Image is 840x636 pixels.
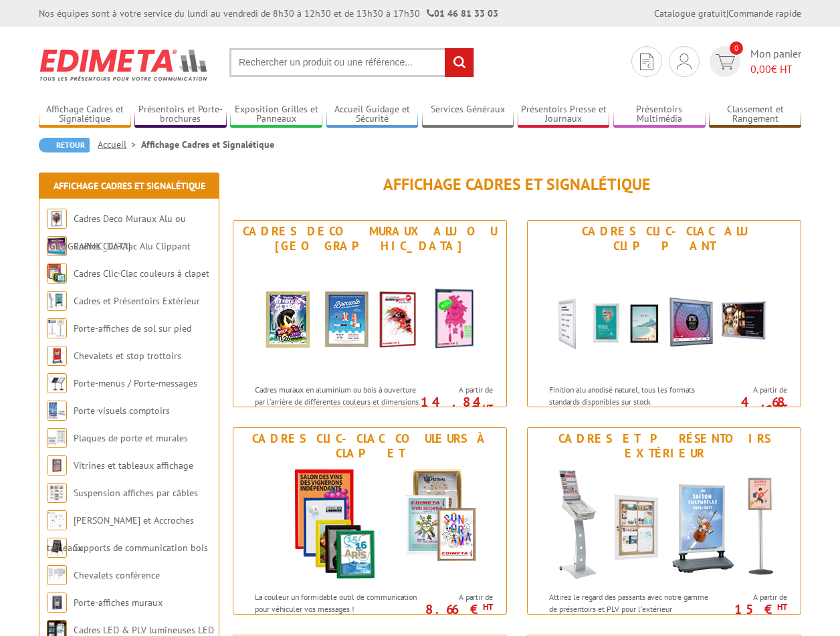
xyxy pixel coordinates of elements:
a: Affichage Cadres et Signalétique [39,104,131,126]
a: devis rapide 0 Mon panier 0,00€ HT [706,46,801,77]
span: A partir de [719,385,787,395]
div: Cadres Clic-Clac couleurs à clapet [237,431,503,461]
img: Porte-affiches muraux [47,593,67,613]
sup: HT [777,402,787,413]
a: Cadres Deco Muraux Alu ou [GEOGRAPHIC_DATA] Cadres Deco Muraux Alu ou Bois Cadres muraux en alumi... [233,220,507,407]
h1: Affichage Cadres et Signalétique [233,176,801,193]
img: Cadres Deco Muraux Alu ou Bois [246,257,494,377]
p: 4.68 € [712,398,787,414]
input: Rechercher un produit ou une référence... [229,48,474,77]
li: Affichage Cadres et Signalétique [141,138,274,151]
a: Porte-visuels comptoirs [74,405,170,417]
div: Cadres et Présentoirs Extérieur [531,431,797,461]
a: Catalogue gratuit [654,7,726,19]
a: Cadres Clic-Clac Alu Clippant Cadres Clic-Clac Alu Clippant Finition alu anodisé naturel, tous le... [527,220,801,407]
a: Exposition Grilles et Panneaux [230,104,322,126]
a: Porte-affiches de sol sur pied [74,322,191,334]
input: rechercher [445,48,474,77]
a: Suspension affiches par câbles [74,487,198,499]
a: Présentoirs et Porte-brochures [134,104,227,126]
span: Mon panier [750,46,801,77]
div: Nos équipes sont à votre service du lundi au vendredi de 8h30 à 12h30 et de 13h30 à 17h30 [39,7,498,20]
a: Accueil Guidage et Sécurité [326,104,419,126]
a: Porte-menus / Porte-messages [74,377,197,389]
p: 15 € [712,605,787,613]
div: Cadres Clic-Clac Alu Clippant [531,224,797,253]
sup: HT [483,402,493,413]
img: Cimaises et Accroches tableaux [47,510,67,530]
a: Plaques de porte et murales [74,432,188,444]
img: Porte-menus / Porte-messages [47,373,67,393]
span: 0 [730,41,743,55]
img: Vitrines et tableaux affichage [47,455,67,475]
a: Cadres Deco Muraux Alu ou [GEOGRAPHIC_DATA] [47,213,186,252]
sup: HT [483,601,493,613]
a: Cadres Clic-Clac Alu Clippant [74,240,191,252]
p: 14.84 € [418,398,493,414]
sup: HT [777,601,787,613]
a: Retour [39,138,90,152]
span: A partir de [425,385,493,395]
span: A partir de [425,592,493,603]
p: La couleur un formidable outil de communication pour véhiculer vos messages ! [255,591,421,614]
div: | [654,7,801,20]
a: Chevalets conférence [74,569,160,581]
span: A partir de [719,592,787,603]
img: Chevalets conférence [47,565,67,585]
a: [PERSON_NAME] et Accroches tableaux [47,514,194,554]
img: Chevalets et stop trottoirs [47,346,67,366]
a: Cadres et Présentoirs Extérieur [74,295,200,307]
span: 0,00 [750,62,771,76]
img: Porte-affiches de sol sur pied [47,318,67,338]
a: Porte-affiches muraux [74,597,163,609]
a: Commande rapide [728,7,801,19]
a: Cadres Clic-Clac couleurs à clapet [74,268,209,280]
p: Finition alu anodisé naturel, tous les formats standards disponibles sur stock. [549,384,715,407]
img: devis rapide [677,54,692,70]
img: Cadres Clic-Clac Alu Clippant [540,257,788,377]
img: Porte-visuels comptoirs [47,401,67,421]
a: Cadres Clic-Clac couleurs à clapet Cadres Clic-Clac couleurs à clapet La couleur un formidable ou... [233,427,507,615]
a: Accueil [98,138,141,150]
a: Supports de communication bois [74,542,208,554]
a: Affichage Cadres et Signalétique [54,180,205,192]
img: devis rapide [716,54,735,70]
a: Chevalets et stop trottoirs [74,350,181,362]
a: Vitrines et tableaux affichage [74,459,193,471]
img: Cadres et Présentoirs Extérieur [47,291,67,311]
a: Présentoirs Multimédia [613,104,706,126]
strong: 01 46 81 33 03 [427,7,498,19]
p: Attirez le regard des passants avec notre gamme de présentoirs et PLV pour l'extérieur [549,591,715,614]
a: Cadres LED & PLV lumineuses LED [74,624,214,636]
img: Suspension affiches par câbles [47,483,67,503]
p: 8.66 € [418,605,493,613]
p: Cadres muraux en aluminium ou bois à ouverture par l'arrière de différentes couleurs et dimension... [255,384,421,430]
a: Présentoirs Presse et Journaux [518,104,610,126]
span: € HT [750,62,801,77]
img: devis rapide [640,54,653,70]
img: Cadres et Présentoirs Extérieur [540,464,788,585]
img: Cadres Clic-Clac couleurs à clapet [246,464,494,585]
img: Cadres Clic-Clac couleurs à clapet [47,263,67,284]
a: Cadres et Présentoirs Extérieur Cadres et Présentoirs Extérieur Attirez le regard des passants av... [527,427,801,615]
div: Cadres Deco Muraux Alu ou [GEOGRAPHIC_DATA] [237,224,503,253]
img: Edimeta [39,40,209,90]
a: Classement et Rangement [709,104,801,126]
img: Plaques de porte et murales [47,428,67,448]
a: Services Généraux [422,104,514,126]
img: Cadres Deco Muraux Alu ou Bois [47,209,67,229]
